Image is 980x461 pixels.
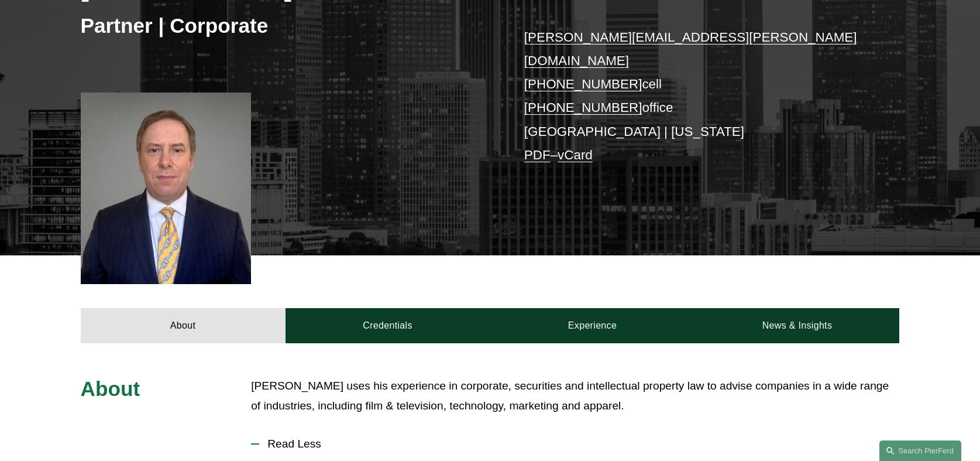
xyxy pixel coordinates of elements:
[558,148,593,162] a: vCard
[81,13,490,39] h3: Partner | Corporate
[259,438,899,450] span: Read Less
[81,308,286,343] a: About
[524,77,642,91] a: [PHONE_NUMBER]
[81,377,140,400] span: About
[251,429,899,459] button: Read Less
[524,100,642,115] a: [PHONE_NUMBER]
[524,26,865,168] p: cell office [GEOGRAPHIC_DATA] | [US_STATE] –
[879,440,961,461] a: Search this site
[694,308,899,343] a: News & Insights
[524,30,857,68] a: [PERSON_NAME][EMAIL_ADDRESS][PERSON_NAME][DOMAIN_NAME]
[490,308,695,343] a: Experience
[286,308,490,343] a: Credentials
[524,148,551,162] a: PDF
[251,376,899,416] p: [PERSON_NAME] uses his experience in corporate, securities and intellectual property law to advis...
